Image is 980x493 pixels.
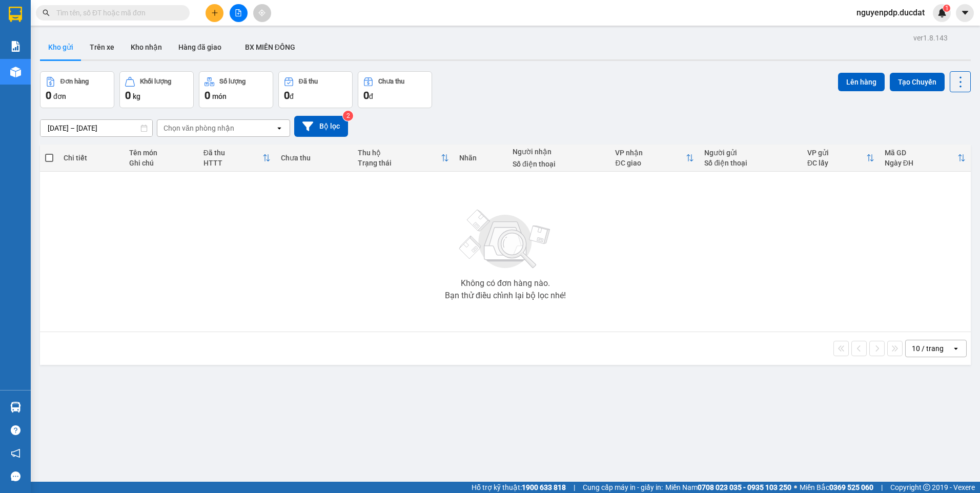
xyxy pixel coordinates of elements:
[140,78,171,85] div: Khối lượng
[133,92,140,100] span: kg
[235,9,242,16] span: file-add
[952,344,960,353] svg: open
[794,485,797,489] span: ⚪️
[125,89,131,101] span: 0
[203,149,262,157] div: Đã thu
[513,148,605,156] div: Người nhận
[56,7,177,18] input: Tìm tên, số ĐT hoặc mã đơn
[43,9,50,16] span: search
[665,482,791,493] span: Miền Nam
[164,123,234,133] div: Chọn văn phòng nhận
[212,92,227,100] span: món
[129,159,193,167] div: Ghi chú
[445,292,566,300] div: Bạn thử điều chỉnh lại bộ lọc nhé!
[219,78,246,85] div: Số lượng
[40,35,81,59] button: Kho gửi
[885,159,957,167] div: Ngày ĐH
[881,482,883,493] span: |
[369,92,373,100] span: đ
[278,71,353,108] button: Đã thu0đ
[64,154,119,162] div: Chi tiết
[704,159,797,167] div: Số điện thoại
[583,482,663,493] span: Cung cấp máy in - giấy in:
[522,483,566,491] strong: 1900 633 818
[945,5,948,12] span: 1
[943,5,950,12] sup: 1
[290,92,294,100] span: đ
[211,9,218,16] span: plus
[10,41,21,52] img: solution-icon
[230,4,248,22] button: file-add
[40,71,114,108] button: Đơn hàng0đơn
[574,482,575,493] span: |
[848,6,933,19] span: nguyenpdp.ducdat
[122,35,170,59] button: Kho nhận
[461,279,550,287] div: Không có đơn hàng nào.
[129,149,193,157] div: Tên món
[923,484,930,491] span: copyright
[253,4,271,22] button: aim
[198,145,276,172] th: Toggle SortBy
[60,78,89,85] div: Đơn hàng
[363,89,369,101] span: 0
[358,149,440,157] div: Thu hộ
[459,154,502,162] div: Nhãn
[378,78,404,85] div: Chưa thu
[885,149,957,157] div: Mã GD
[206,4,223,22] button: plus
[913,32,948,44] div: ver 1.8.143
[615,149,686,157] div: VP nhận
[880,145,971,172] th: Toggle SortBy
[203,159,262,167] div: HTTT
[961,8,970,17] span: caret-down
[245,43,295,51] span: BX MIỀN ĐÔNG
[294,116,348,137] button: Bộ lọc
[838,73,885,91] button: Lên hàng
[10,402,21,413] img: warehouse-icon
[807,149,866,157] div: VP gửi
[890,73,945,91] button: Tạo Chuyến
[807,159,866,167] div: ĐC lấy
[358,159,440,167] div: Trạng thái
[46,89,51,101] span: 0
[40,120,152,136] input: Select a date range.
[9,7,22,22] img: logo-vxr
[343,111,353,121] sup: 2
[610,145,699,172] th: Toggle SortBy
[912,343,944,354] div: 10 / trang
[11,471,21,481] span: message
[284,89,290,101] span: 0
[353,145,454,172] th: Toggle SortBy
[358,71,432,108] button: Chưa thu0đ
[275,124,283,132] svg: open
[956,4,974,22] button: caret-down
[119,71,194,108] button: Khối lượng0kg
[11,448,21,458] span: notification
[199,71,273,108] button: Số lượng0món
[937,8,947,17] img: icon-new-feature
[454,203,557,275] img: svg+xml;base64,PHN2ZyBjbGFzcz0ibGlzdC1wbHVnX19zdmciIHhtbG5zPSJodHRwOi8vd3d3LnczLm9yZy8yMDAwL3N2Zy...
[299,78,318,85] div: Đã thu
[800,482,873,493] span: Miền Bắc
[698,483,791,491] strong: 0708 023 035 - 0935 103 250
[281,154,348,162] div: Chưa thu
[829,483,873,491] strong: 0369 525 060
[802,145,880,172] th: Toggle SortBy
[11,425,21,435] span: question-circle
[615,159,686,167] div: ĐC giao
[170,35,230,59] button: Hàng đã giao
[53,92,66,100] span: đơn
[704,149,797,157] div: Người gửi
[258,9,266,16] span: aim
[205,89,210,101] span: 0
[10,67,21,77] img: warehouse-icon
[513,160,605,168] div: Số điện thoại
[81,35,122,59] button: Trên xe
[472,482,566,493] span: Hỗ trợ kỹ thuật:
